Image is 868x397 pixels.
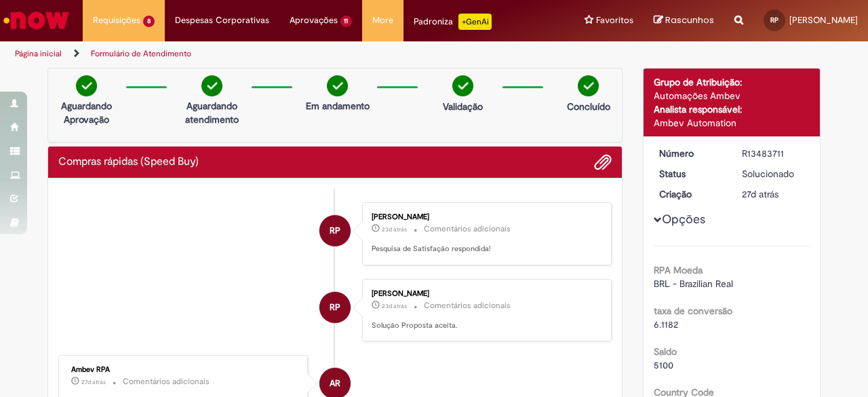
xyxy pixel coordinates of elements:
small: Comentários adicionais [123,376,210,387]
span: 27d atrás [81,378,106,386]
div: Solucionado [742,167,805,181]
span: 23d atrás [382,225,407,233]
span: RP [770,16,778,24]
div: [PERSON_NAME] [372,213,597,221]
small: Comentários adicionais [424,223,511,235]
span: Favoritos [596,14,633,27]
span: 23d atrás [382,302,407,310]
div: Ambev Automation [654,116,810,130]
span: More [372,14,393,27]
a: Formulário de Atendimento [91,48,191,59]
p: Aguardando Aprovação [54,99,119,126]
div: [PERSON_NAME] [372,290,597,298]
time: 05/09/2025 09:33:32 [742,188,778,200]
button: Adicionar anexos [594,153,612,171]
dt: Status [649,167,732,181]
small: Comentários adicionais [424,300,511,311]
span: [PERSON_NAME] [789,14,858,26]
p: Pesquisa de Satisfação respondida! [372,244,597,254]
div: Romulo Julio Ferreira Pereira [319,215,351,246]
b: Saldo [654,345,677,358]
span: RP [330,291,340,324]
div: Romulo Julio Ferreira Pereira [319,292,351,323]
img: check-circle-green.png [578,75,599,96]
h2: Compras rápidas (Speed Buy) Histórico de tíquete [58,156,199,168]
span: 5100 [654,359,673,371]
time: 08/09/2025 17:31:24 [382,225,407,233]
div: Padroniza [414,14,492,30]
div: Grupo de Atribuição: [654,75,810,89]
a: Rascunhos [654,14,714,27]
time: 05/09/2025 10:59:08 [81,378,106,386]
b: RPA Moeda [654,264,703,276]
a: Página inicial [15,48,62,59]
span: Rascunhos [665,14,714,26]
span: Aprovações [290,14,338,27]
ul: Trilhas de página [10,41,568,67]
img: check-circle-green.png [201,75,222,96]
span: Requisições [93,14,140,27]
span: 11 [340,16,353,27]
p: Solução Proposta aceita. [372,320,597,331]
div: Analista responsável: [654,102,810,116]
p: Aguardando atendimento [179,99,245,126]
span: RP [330,214,340,247]
img: ServiceNow [1,7,71,34]
div: Automações Ambev [654,89,810,102]
img: check-circle-green.png [76,75,97,96]
b: taxa de conversão [654,305,732,317]
dt: Número [649,147,732,160]
span: 8 [143,16,155,27]
div: R13483711 [742,147,805,160]
span: 6.1182 [654,318,678,330]
div: 05/09/2025 09:33:32 [742,187,805,201]
p: Em andamento [306,99,370,113]
dt: Criação [649,187,732,201]
p: +GenAi [458,14,492,30]
img: check-circle-green.png [327,75,348,96]
p: Concluído [567,100,610,113]
time: 08/09/2025 17:31:17 [382,302,407,310]
img: check-circle-green.png [452,75,473,96]
span: BRL - Brazilian Real [654,278,733,290]
span: Despesas Corporativas [175,14,269,27]
span: 27d atrás [742,188,778,200]
p: Validação [443,100,483,113]
div: Ambev RPA [71,366,297,374]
